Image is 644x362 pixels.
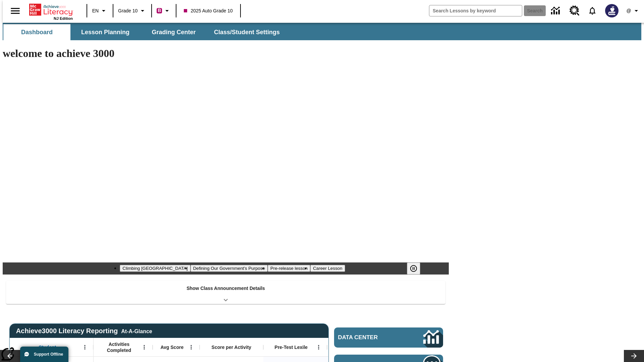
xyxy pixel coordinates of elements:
button: Open Menu [80,342,90,352]
button: Support Offline [20,347,68,362]
span: Activities Completed [97,341,141,353]
span: Pre-Test Lexile [275,344,308,350]
input: search field [429,5,522,16]
span: @ [626,7,631,14]
button: Open side menu [5,1,25,21]
a: Notifications [584,2,601,19]
div: At-A-Glance [121,327,152,335]
button: Language: EN, Select a language [89,5,111,17]
button: Lesson Planning [72,24,139,40]
div: Show Class Announcement Details [6,281,445,304]
span: B [158,6,161,15]
button: Dashboard [3,24,70,40]
p: Show Class Announcement Details [186,285,265,292]
span: Support Offline [34,352,63,357]
button: Slide 1 Climbing Mount Tai [120,265,190,272]
button: Open Menu [314,342,324,352]
a: Resource Center, Will open in new tab [566,2,584,20]
button: Pause [407,262,420,275]
span: Grade 10 [118,7,138,14]
button: Slide 2 Defining Our Government's Purpose [191,265,268,272]
span: 2025 Auto Grade 10 [184,7,232,14]
button: Grade: Grade 10, Select a grade [115,5,149,17]
button: Select a new avatar [601,2,623,19]
div: Pause [407,262,427,275]
button: Grading Center [140,24,207,40]
a: Home [29,3,73,16]
span: Achieve3000 Literacy Reporting [16,327,152,335]
span: Data Center [338,334,401,341]
span: Score per Activity [212,344,252,350]
button: Open Menu [186,342,196,352]
span: EN [92,7,99,14]
h1: welcome to achieve 3000 [3,47,449,60]
img: Avatar [605,4,619,17]
button: Boost Class color is violet red. Change class color [154,5,174,17]
button: Open Menu [139,342,149,352]
button: Profile/Settings [623,5,644,17]
button: Lesson carousel, Next [624,350,644,362]
div: Home [29,2,73,20]
div: SubNavbar [3,24,286,40]
button: Slide 3 Pre-release lesson [268,265,310,272]
span: Student [39,344,56,350]
button: Slide 4 Career Lesson [310,265,345,272]
button: Class/Student Settings [209,24,285,40]
a: Data Center [334,327,443,348]
span: Avg Score [160,344,183,350]
a: Data Center [547,2,566,20]
span: NJ Edition [54,16,73,20]
div: SubNavbar [3,23,641,40]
